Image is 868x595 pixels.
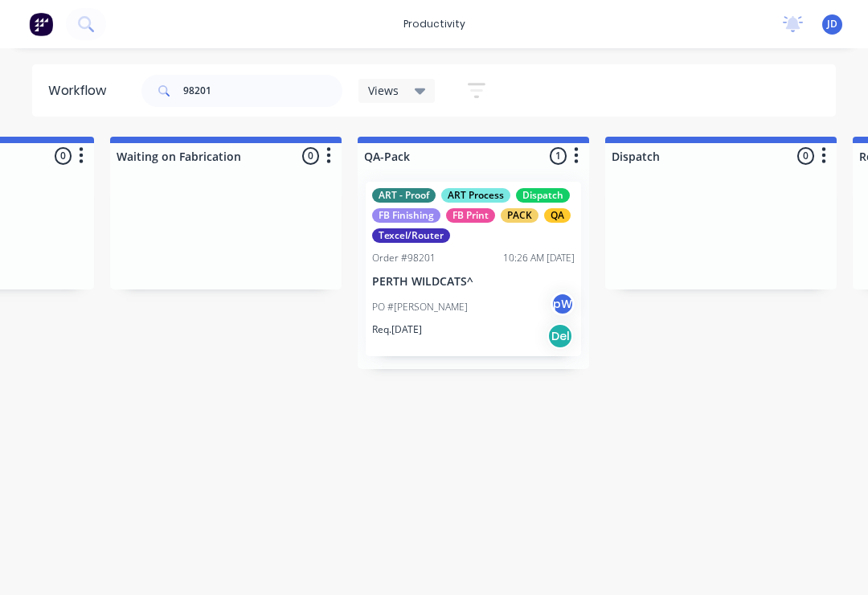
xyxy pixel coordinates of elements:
[501,208,538,223] div: PACK
[372,251,436,265] div: Order #98201
[503,251,575,265] div: 10:26 AM [DATE]
[827,17,837,31] span: JD
[516,188,570,203] div: Dispatch
[372,275,575,289] p: PERTH WILDCATS^
[372,188,436,203] div: ART - Proof
[395,12,473,36] div: productivity
[368,82,399,99] span: Views
[372,208,440,223] div: FB Finishing
[372,322,422,337] p: Req. [DATE]
[48,81,114,101] div: Workflow
[372,300,468,314] p: PO #[PERSON_NAME]
[547,323,573,349] div: Del
[29,12,53,36] img: Factory
[446,208,495,223] div: FB Print
[551,292,575,316] div: pW
[441,188,510,203] div: ART Process
[372,228,450,243] div: Texcel/Router
[183,75,342,107] input: Search for orders...
[366,182,581,356] div: ART - ProofART ProcessDispatchFB FinishingFB PrintPACKQATexcel/RouterOrder #9820110:26 AM [DATE]P...
[544,208,571,223] div: QA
